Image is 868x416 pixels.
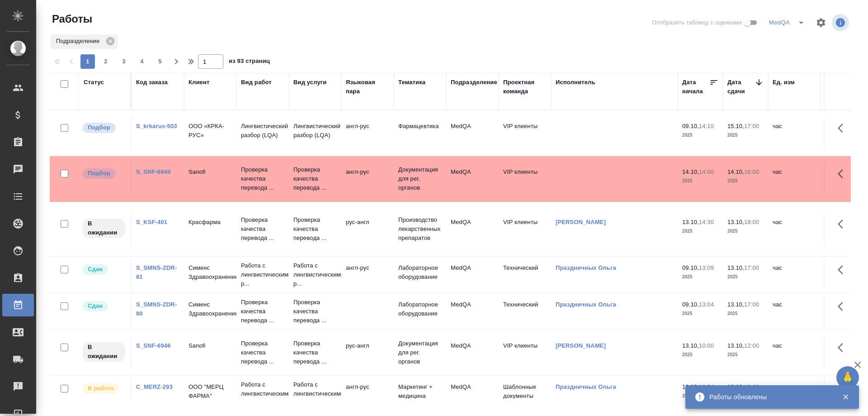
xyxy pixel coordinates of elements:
[682,309,718,318] p: 2025
[446,337,499,368] td: MedQA
[136,342,171,349] a: S_SNF-6946
[136,383,173,390] a: C_MERZ-293
[88,265,103,274] p: Сдан
[821,213,866,245] td: 1
[682,301,699,308] p: 09.10,
[727,177,764,186] p: 2025
[727,78,755,96] div: Дата сдачи
[744,342,759,349] p: 12:00
[499,296,551,327] td: Технический
[346,78,389,96] div: Языковая пара
[293,261,337,288] p: Работа с лингвистическими р...
[189,263,232,282] p: Сименс Здравоохранение
[293,122,337,140] p: Лингвистический разбор (LQA)
[293,298,337,325] p: Проверка качества перевода ...
[51,34,118,49] div: Подразделение
[189,78,209,87] div: Клиент
[727,273,764,282] p: 2025
[446,117,499,149] td: MedQA
[446,163,499,195] td: MedQA
[499,117,551,149] td: VIP клиенты
[727,301,744,308] p: 13.10,
[727,264,744,271] p: 13.10,
[398,78,425,87] div: Тематика
[499,163,551,195] td: VIP клиенты
[341,213,394,245] td: рус-англ
[81,341,126,363] div: Исполнитель назначен, приступать к работе пока рано
[727,168,744,175] p: 14.10,
[136,123,177,129] a: S_krkarus-503
[682,131,718,140] p: 2025
[50,12,92,26] span: Работы
[293,78,327,87] div: Вид услуги
[768,296,821,327] td: час
[446,378,499,410] td: MedQA
[682,264,699,271] p: 09.10,
[241,339,284,366] p: Проверка качества перевода ...
[699,123,714,129] p: 14:10
[341,259,394,291] td: англ-рус
[499,213,551,245] td: VIP клиенты
[832,337,854,359] button: Здесь прячутся важные кнопки
[446,213,499,245] td: MedQA
[832,14,851,31] span: Посмотреть информацию
[768,213,821,245] td: час
[451,78,497,87] div: Подразделение
[398,383,442,401] p: Маркетинг + медицина
[556,342,606,349] a: [PERSON_NAME]
[136,219,167,225] a: S_KSF-401
[81,263,126,276] div: Менеджер проверил работу исполнителя, передает ее на следующий этап
[821,296,866,327] td: 1
[682,342,699,349] p: 13.10,
[241,122,284,140] p: Лингвистический разбор (LQA)
[135,57,149,66] span: 4
[88,169,110,178] p: Подбор
[810,12,832,33] span: Настроить таблицу
[99,54,113,69] button: 2
[727,219,744,225] p: 13.10,
[821,337,866,368] td: 1
[81,300,126,312] div: Менеджер проверил работу исполнителя, передает ее на следующий этап
[840,368,855,387] span: 🙏
[398,165,442,192] p: Документация для рег. органов
[556,383,616,390] a: Праздничных Ольга
[88,384,114,393] p: В работе
[81,383,126,395] div: Исполнитель выполняет работу
[341,337,394,368] td: рус-англ
[398,122,442,131] p: Фармацевтика
[744,168,759,175] p: 16:00
[81,122,126,134] div: Можно подбирать исполнителей
[556,78,595,87] div: Исполнитель
[744,219,759,225] p: 18:00
[81,167,126,180] div: Можно подбирать исполнителей
[727,350,764,359] p: 2025
[503,78,547,96] div: Проектная команда
[398,215,442,243] p: Производство лекарственных препаратов
[293,339,337,366] p: Проверка качества перевода ...
[727,342,744,349] p: 13.10,
[56,37,103,46] p: Подразделение
[398,263,442,282] p: Лабораторное оборудование
[767,15,810,30] div: split button
[446,259,499,291] td: MedQA
[189,122,232,140] p: ООО «КРКА-РУС»
[773,78,795,87] div: Ед. изм
[88,123,110,132] p: Подбор
[556,219,606,225] a: [PERSON_NAME]
[699,168,714,175] p: 14:00
[699,383,714,390] p: 16:54
[821,117,866,149] td: 2
[189,167,232,177] p: Sanofi
[744,301,759,308] p: 17:00
[744,264,759,271] p: 17:00
[682,350,718,359] p: 2025
[556,301,616,308] a: Праздничных Ольга
[768,259,821,291] td: час
[699,219,714,225] p: 14:30
[821,378,866,410] td: 1
[768,378,821,410] td: час
[136,168,171,175] a: S_SNF-6940
[241,298,284,325] p: Проверка качества перевода ...
[832,117,854,139] button: Здесь прячутся важные кнопки
[189,341,232,350] p: Sanofi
